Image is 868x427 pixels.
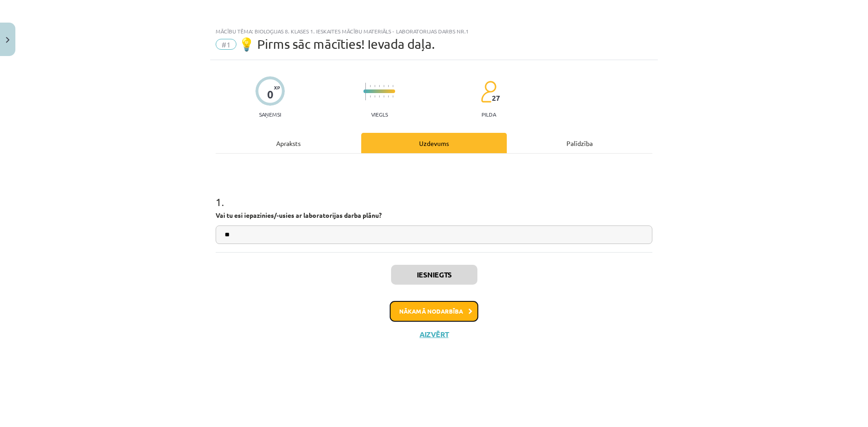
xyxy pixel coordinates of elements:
[383,95,384,98] img: icon-short-line-57e1e144782c952c97e751825c79c345078a6d821885a25fce030b3d8c18986b.svg
[392,85,393,87] img: icon-short-line-57e1e144782c952c97e751825c79c345078a6d821885a25fce030b3d8c18986b.svg
[239,37,435,52] span: 💡 Pirms sāc mācīties! Ievada daļa.
[379,95,380,98] img: icon-short-line-57e1e144782c952c97e751825c79c345078a6d821885a25fce030b3d8c18986b.svg
[216,39,236,50] span: #1
[374,85,375,87] img: icon-short-line-57e1e144782c952c97e751825c79c345078a6d821885a25fce030b3d8c18986b.svg
[481,80,496,103] img: students-c634bb4e5e11cddfef0936a35e636f08e4e9abd3cc4e673bd6f9a4125e45ecb1.svg
[391,265,477,285] button: Iesniegts
[379,85,380,87] img: icon-short-line-57e1e144782c952c97e751825c79c345078a6d821885a25fce030b3d8c18986b.svg
[390,301,478,322] button: Nākamā nodarbība
[361,133,507,153] div: Uzdevums
[365,83,366,100] img: icon-long-line-d9ea69661e0d244f92f715978eff75569469978d946b2353a9bb055b3ed8787d.svg
[374,95,375,98] img: icon-short-line-57e1e144782c952c97e751825c79c345078a6d821885a25fce030b3d8c18986b.svg
[371,111,388,117] p: Viegls
[492,94,500,102] span: 27
[216,133,361,153] div: Apraksts
[216,28,652,34] div: Mācību tēma: Bioloģijas 8. klases 1. ieskaites mācību materiāls - laboratorijas darbs nr.1
[481,111,496,117] p: pilda
[267,88,274,101] div: 0
[388,85,389,87] img: icon-short-line-57e1e144782c952c97e751825c79c345078a6d821885a25fce030b3d8c18986b.svg
[507,133,652,153] div: Palīdzība
[392,95,393,98] img: icon-short-line-57e1e144782c952c97e751825c79c345078a6d821885a25fce030b3d8c18986b.svg
[417,330,451,339] button: Aizvērt
[370,85,371,87] img: icon-short-line-57e1e144782c952c97e751825c79c345078a6d821885a25fce030b3d8c18986b.svg
[255,111,285,117] p: Saņemsi
[383,85,384,87] img: icon-short-line-57e1e144782c952c97e751825c79c345078a6d821885a25fce030b3d8c18986b.svg
[216,211,382,219] strong: Vai tu esi iepazinies/-usies ar laboratorijas darba plānu?
[6,37,9,43] img: icon-close-lesson-0947bae3869378f0d4975bcd49f059093ad1ed9edebbc8119c70593378902aed.svg
[216,180,652,208] h1: 1 .
[370,95,371,98] img: icon-short-line-57e1e144782c952c97e751825c79c345078a6d821885a25fce030b3d8c18986b.svg
[274,85,280,90] span: XP
[388,95,389,98] img: icon-short-line-57e1e144782c952c97e751825c79c345078a6d821885a25fce030b3d8c18986b.svg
